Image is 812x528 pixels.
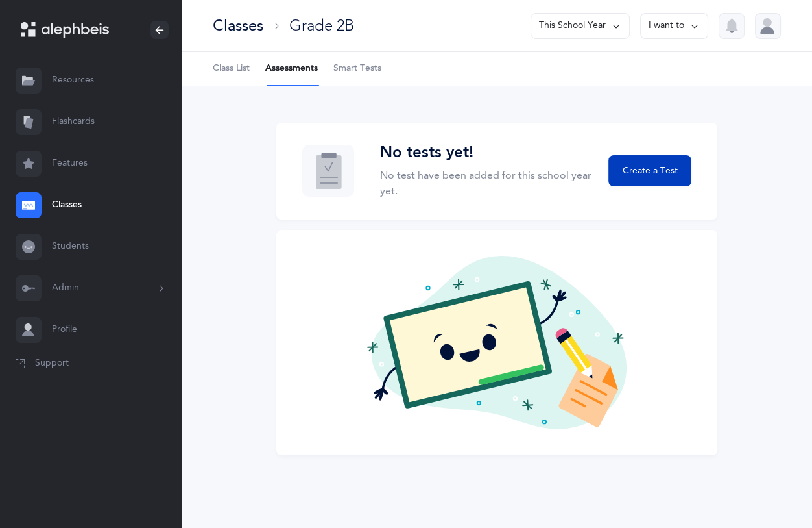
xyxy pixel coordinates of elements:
span: Create a Test [622,164,677,178]
button: I want to [640,13,708,39]
div: Grade 2B [289,15,354,36]
span: Class List [213,62,250,75]
button: This School Year [531,13,630,39]
button: Create a Test [608,155,691,186]
div: Classes [213,15,263,36]
h3: No tests yet! [380,144,593,162]
span: Smart Tests [333,62,381,75]
p: No test have been added for this school year yet. [380,168,593,199]
span: Support [35,357,69,370]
